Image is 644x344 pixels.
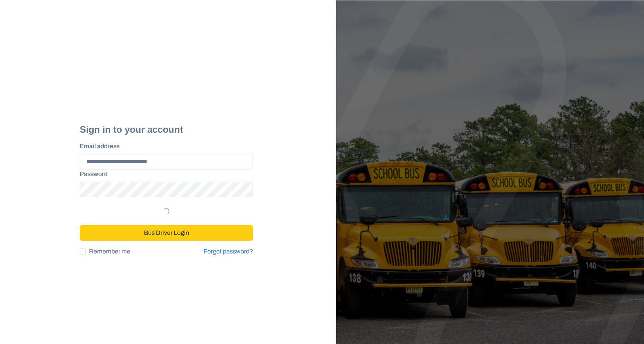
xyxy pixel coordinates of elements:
button: Bus Driver Login [80,225,253,241]
label: Email address [80,142,248,151]
a: Forgot password? [203,248,253,255]
a: Forgot password? [203,247,253,256]
label: Password [80,169,248,179]
a: Bus Driver Login [80,226,253,233]
h2: Sign in to your account [80,124,253,135]
span: Remember me [89,247,130,256]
